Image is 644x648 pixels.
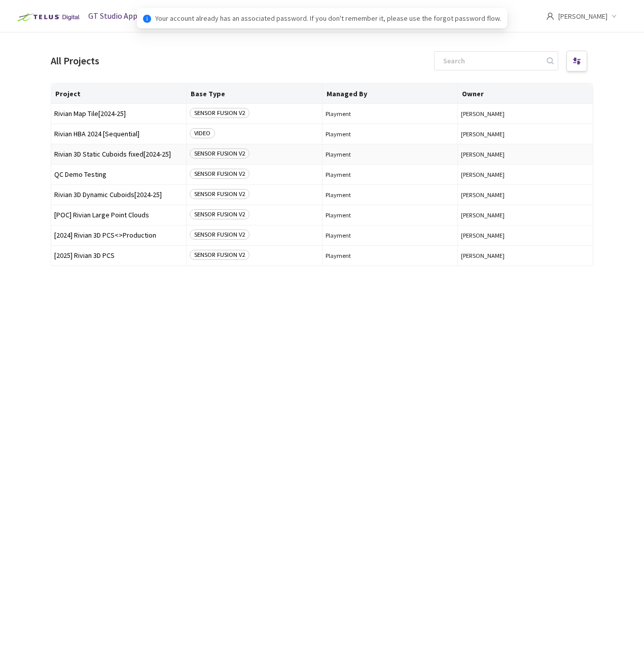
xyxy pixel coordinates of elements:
[190,169,249,179] span: SENSOR FUSION V2
[437,52,545,70] input: Search
[461,171,590,178] button: [PERSON_NAME]
[461,130,590,138] button: [PERSON_NAME]
[612,14,617,19] span: down
[458,84,593,104] th: Owner
[190,148,249,159] span: SENSOR FUSION V2
[326,211,454,219] span: Playment
[54,232,183,239] span: [2024] Rivian 3D PCS<>Production
[326,171,454,178] span: Playment
[190,230,249,240] span: SENSOR FUSION V2
[326,252,454,259] span: Playment
[190,250,249,260] span: SENSOR FUSION V2
[143,15,151,23] span: info-circle
[155,13,501,24] span: Your account already has an associated password. If you don't remember it, please use the forgot ...
[190,209,249,219] span: SENSOR FUSION V2
[190,128,215,138] span: VIDEO
[88,11,137,21] span: GT Studio App
[326,191,454,199] span: Playment
[54,130,183,138] span: Rivian HBA 2024 [Sequential]
[461,252,590,259] button: [PERSON_NAME]
[187,84,322,104] th: Base Type
[461,110,590,118] button: [PERSON_NAME]
[54,171,183,178] span: QC Demo Testing
[326,232,454,239] span: Playment
[51,54,99,68] div: All Projects
[190,189,249,199] span: SENSOR FUSION V2
[461,211,590,219] button: [PERSON_NAME]
[190,108,249,118] span: SENSOR FUSION V2
[461,232,590,239] button: [PERSON_NAME]
[323,84,458,104] th: Managed By
[54,252,183,259] span: [2025] Rivian 3D PCS
[12,9,83,25] img: Telus
[326,110,454,118] span: Playment
[326,150,454,158] span: Playment
[326,130,454,138] span: Playment
[54,150,183,158] span: Rivian 3D Static Cuboids fixed[2024-25]
[54,191,183,199] span: Rivian 3D Dynamic Cuboids[2024-25]
[461,191,590,199] button: [PERSON_NAME]
[461,150,590,158] button: [PERSON_NAME]
[54,211,183,219] span: [POC] Rivian Large Point Clouds
[546,12,554,20] span: user
[54,110,183,118] span: Rivian Map Tile[2024-25]
[51,84,187,104] th: Project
